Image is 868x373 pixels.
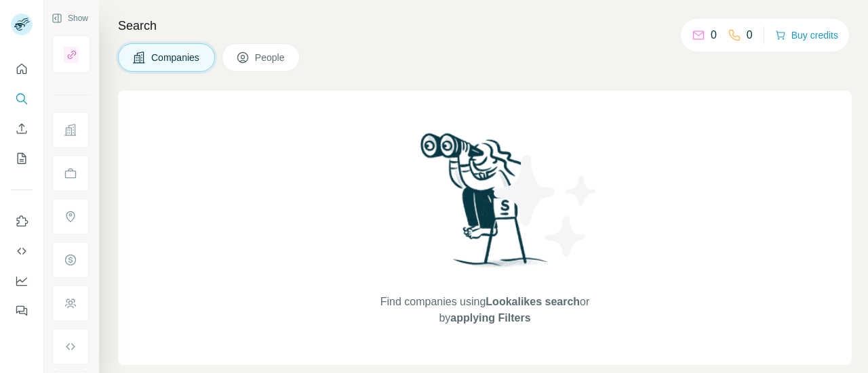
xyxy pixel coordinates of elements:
h4: Search [118,16,852,35]
button: Enrich CSV [11,116,33,141]
img: Surfe Illustration - Stars [485,145,607,267]
p: 0 [711,27,717,43]
button: Quick start [11,57,33,81]
span: Find companies using or by [376,294,593,326]
button: Use Surfe on LinkedIn [11,209,33,234]
span: People [255,51,286,64]
span: Companies [151,51,201,64]
button: My lists [11,146,33,171]
button: Use Surfe API [11,239,33,263]
button: Buy credits [775,26,838,45]
p: 0 [747,27,753,43]
button: Feedback [11,299,33,323]
button: Search [11,87,33,111]
span: applying Filters [450,312,530,324]
button: Show [42,8,98,28]
span: Lookalikes search [486,296,580,307]
img: Surfe Illustration - Woman searching with binoculars [414,129,555,280]
button: Dashboard [11,269,33,293]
